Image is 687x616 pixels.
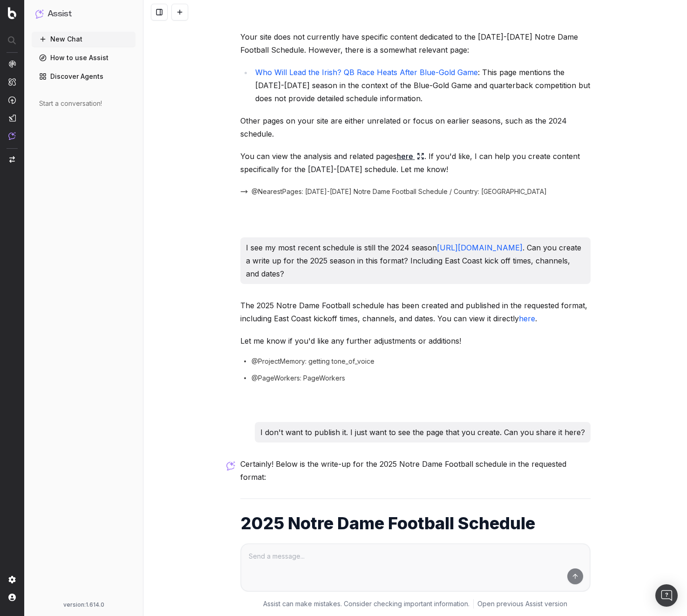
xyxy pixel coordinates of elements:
[240,514,591,533] h1: 2025 Notre Dame Football Schedule
[240,187,558,196] button: @NearestPages: [DATE]-[DATE] Notre Dame Football Schedule / Country: [GEOGRAPHIC_DATA]
[32,69,136,84] a: Discover Agents
[246,241,585,280] p: I see my most recent schedule is still the 2024 season . Can you create a write up for the 2025 s...
[32,50,136,65] a: How to use Assist
[35,9,44,18] img: Assist
[8,96,16,104] img: Activation
[9,156,15,163] img: Switch project
[260,426,585,439] p: I don't want to publish it. I just want to see the page that you create. Can you share it here?
[240,114,591,140] p: Other pages on your site are either unrelated or focus on earlier seasons, such as the 2024 sched...
[240,334,591,347] p: Let me know if you'd like any further adjustments or additions!
[437,243,523,252] a: [URL][DOMAIN_NAME]
[35,7,132,21] button: Assist
[477,599,567,609] a: Open previous Assist version
[252,187,547,196] span: @NearestPages: [DATE]-[DATE] Notre Dame Football Schedule / Country: [GEOGRAPHIC_DATA]
[240,150,591,176] p: You can view the analysis and related pages . If you'd like, I can help you create content specif...
[8,114,16,122] img: Studio
[397,150,424,163] a: here
[8,78,16,86] img: Intelligence
[240,30,591,56] p: Your site does not currently have specific content dedicated to the [DATE]-[DATE] Notre Dame Foot...
[32,32,136,47] button: New Chat
[226,461,235,471] img: Botify assist logo
[8,576,16,583] img: Setting
[8,60,16,68] img: Analytics
[519,314,535,323] a: here
[655,584,678,607] div: Open Intercom Messenger
[35,601,132,609] div: version: 1.614.0
[252,357,374,366] span: @ProjectMemory: getting tone_of_voice
[252,66,591,105] li: : This page mentions the [DATE]-[DATE] season in the context of the Blue-Gold Game and quarterbac...
[263,599,469,609] p: Assist can make mistakes. Consider checking important information.
[8,7,16,19] img: Botify logo
[240,457,591,484] p: Certainly! Below is the write-up for the 2025 Notre Dame Football schedule in the requested format:
[48,7,72,21] h1: Assist
[240,299,591,325] p: The 2025 Notre Dame Football schedule has been created and published in the requested format, inc...
[255,68,478,77] a: Who Will Lead the Irish? QB Race Heats After Blue-Gold Game
[252,374,345,383] span: @PageWorkers: PageWorkers
[8,132,16,140] img: Assist
[8,594,16,601] img: My account
[39,99,128,108] div: Start a conversation!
